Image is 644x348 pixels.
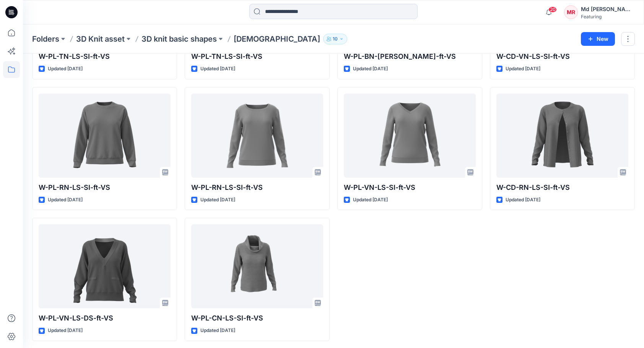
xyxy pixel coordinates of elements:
[32,34,59,44] a: Folders
[496,51,628,62] p: W-CD-VN-LS-SI-ft-VS
[48,65,83,73] p: Updated [DATE]
[191,224,323,308] a: W-PL-CN-LS-SI-ft-VS
[39,224,171,308] a: W-PL-VN-LS-DS-ft-VS
[564,5,578,19] div: MR
[191,94,323,178] a: W-PL-RN-LS-SI-ft-VS
[200,327,235,335] p: Updated [DATE]
[581,5,634,14] div: Md [PERSON_NAME][DEMOGRAPHIC_DATA]
[191,51,323,62] p: W-PL-TN-LS-SI-ft-VS
[581,32,615,46] button: New
[344,51,476,62] p: W-PL-BN-[PERSON_NAME]-ft-VS
[496,182,628,193] p: W-CD-RN-LS-SI-ft-VS
[333,35,338,43] p: 10
[76,34,125,44] a: 3D Knit asset
[506,65,540,73] p: Updated [DATE]
[353,196,388,204] p: Updated [DATE]
[344,182,476,193] p: W-PL-VN-LS-SI-ft-VS
[506,196,540,204] p: Updated [DATE]
[39,51,171,62] p: W-PL-TN-LS-SI-ft-VS
[200,65,235,73] p: Updated [DATE]
[323,34,347,44] button: 10
[496,94,628,178] a: W-CD-RN-LS-SI-ft-VS
[39,94,171,178] a: W-PL-RN-LS-SI-ft-VS
[200,196,235,204] p: Updated [DATE]
[48,327,83,335] p: Updated [DATE]
[39,182,171,193] p: W-PL-RN-LS-SI-ft-VS
[548,6,557,13] span: 20
[39,313,171,324] p: W-PL-VN-LS-DS-ft-VS
[234,34,320,44] p: [DEMOGRAPHIC_DATA]
[191,313,323,324] p: W-PL-CN-LS-SI-ft-VS
[48,196,83,204] p: Updated [DATE]
[353,65,388,73] p: Updated [DATE]
[581,14,634,19] div: Featuring
[344,94,476,178] a: W-PL-VN-LS-SI-ft-VS
[191,182,323,193] p: W-PL-RN-LS-SI-ft-VS
[141,34,217,44] a: 3D knit basic shapes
